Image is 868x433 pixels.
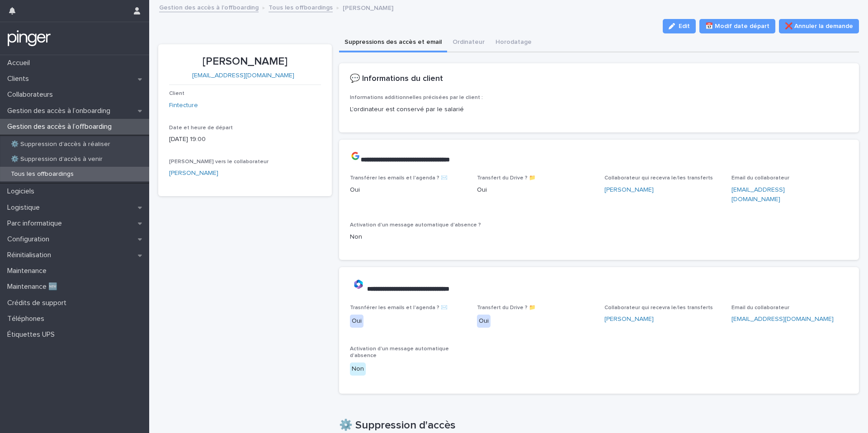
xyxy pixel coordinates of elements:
[339,419,859,432] h1: ⚙️ Suppression d'accès
[169,135,321,144] p: [DATE] 19:00
[477,175,536,181] span: Transfert du Drive ? 📁
[350,346,449,358] span: Activation d'un message automatique d'absence
[350,105,848,114] p: L'ordinateur est conservé par le salarié
[169,91,184,96] span: Client
[4,170,81,178] p: Tous les offboardings
[4,219,69,228] p: Parc informatique
[4,187,42,196] p: Logiciels
[731,187,785,202] a: [EMAIL_ADDRESS][DOMAIN_NAME]
[477,305,536,311] span: Transfert du Drive ? 📁
[731,305,789,311] span: Email du collaborateur
[4,267,54,275] p: Maintenance
[604,305,713,311] span: Collaborateur qui recevra le/les transferts
[169,55,321,68] p: [PERSON_NAME]
[350,232,849,242] p: Non
[679,23,690,29] span: Edit
[4,203,47,212] p: Logistique
[350,151,361,161] img: images
[350,185,467,195] p: Oui
[169,159,269,165] span: [PERSON_NAME] vers le collaborateur
[477,315,491,328] div: Oui
[169,169,218,178] a: [PERSON_NAME]
[604,175,713,181] span: Collaborateur qui recevra le/les transferts
[4,122,119,131] p: Gestion des accès à l’offboarding
[350,95,483,100] span: Informations additionnelles précisées par le client :
[343,2,393,12] p: [PERSON_NAME]
[7,29,51,47] img: mTgBEunGTSyRkCgitkcU
[731,175,789,181] span: Email du collaborateur
[4,315,52,323] p: Téléphones
[699,19,775,33] button: 📅 Modif date départ
[731,316,834,322] a: [EMAIL_ADDRESS][DOMAIN_NAME]
[663,19,696,33] button: Edit
[785,22,853,31] span: ❌ Annuler la demande
[4,299,74,307] p: Crédits de support
[159,2,259,12] a: Gestion des accès à l’offboarding
[350,175,448,181] span: Transférer les emails et l'agenda ? ✉️
[350,305,448,311] span: Trasnférer les emails et l'agenda ? ✉️
[4,155,110,163] p: ⚙️ Suppression d'accès à venir
[477,185,594,195] p: Oui
[4,107,118,115] p: Gestion des accès à l’onboarding
[4,90,60,99] p: Collaborateurs
[604,315,654,324] a: [PERSON_NAME]
[4,282,65,291] p: Maintenance 🆕
[4,141,118,148] p: ⚙️ Suppression d'accès à réaliser
[4,235,57,244] p: Configuration
[192,72,294,79] a: [EMAIL_ADDRESS][DOMAIN_NAME]
[169,125,233,131] span: Date et heure de départ
[604,185,654,195] a: [PERSON_NAME]
[4,75,36,83] p: Clients
[4,330,62,339] p: Étiquettes UPS
[350,74,443,84] h2: 💬 Informations du client
[705,22,769,31] span: 📅 Modif date départ
[350,315,363,328] div: Oui
[350,362,366,376] div: Non
[350,222,481,228] span: Activation d'un message automatique d'absence ?
[350,278,367,291] img: 9k=
[447,33,490,52] button: Ordinateur
[339,33,447,52] button: Suppressions des accès et email
[4,59,37,67] p: Accueil
[490,33,537,52] button: Horodatage
[4,251,58,259] p: Réinitialisation
[269,2,333,12] a: Tous les offboardings
[779,19,859,33] button: ❌ Annuler la demande
[169,101,198,110] a: Fintecture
